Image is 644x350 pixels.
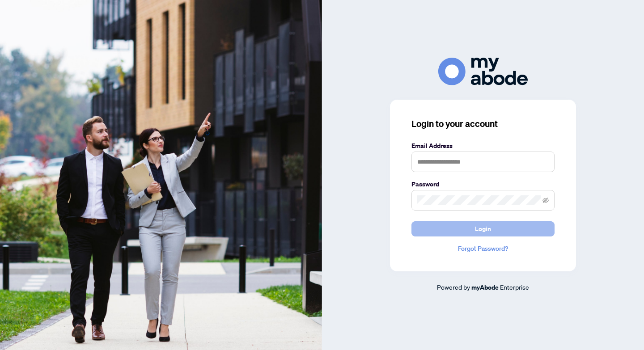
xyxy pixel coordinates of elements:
[411,244,555,253] a: Forgot Password?
[411,221,555,236] button: Login
[542,197,549,203] span: eye-invisible
[471,283,499,292] a: myAbode
[411,118,555,130] h3: Login to your account
[500,283,529,291] span: Enterprise
[411,141,555,151] label: Email Address
[411,179,555,189] label: Password
[475,222,491,236] span: Login
[438,58,528,85] img: ma-logo
[437,283,470,291] span: Powered by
